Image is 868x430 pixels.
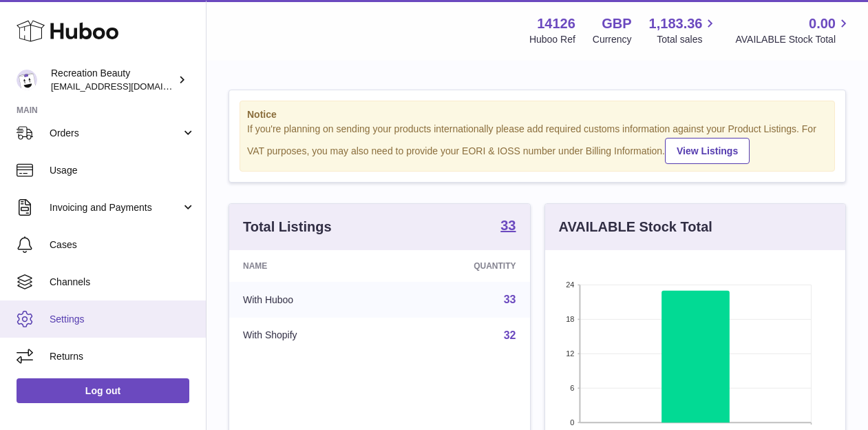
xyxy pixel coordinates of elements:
[50,276,195,289] span: Channels
[50,238,195,252] span: Cases
[243,218,332,236] h3: Total Listings
[665,138,750,164] a: View Listings
[593,33,632,46] div: Currency
[500,218,516,235] a: 33
[504,294,516,305] a: 33
[50,127,181,140] span: Orders
[229,318,391,354] td: With Shopify
[229,250,391,282] th: Name
[500,218,516,232] strong: 33
[570,418,574,427] text: 0
[809,14,836,33] span: 0.00
[51,67,175,93] div: Recreation Beauty
[50,164,195,177] span: Usage
[50,350,195,363] span: Returns
[504,329,516,341] a: 32
[17,378,189,403] a: Log out
[657,33,718,46] span: Total sales
[735,33,851,46] span: AVAILABLE Stock Total
[529,33,575,46] div: Huboo Ref
[229,282,391,318] td: With Huboo
[570,384,574,392] text: 6
[50,313,195,326] span: Settings
[649,14,703,33] span: 1,183.36
[602,14,631,33] strong: GBP
[247,108,827,121] strong: Notice
[566,315,574,323] text: 18
[649,14,719,46] a: 1,183.36 Total sales
[735,14,851,46] a: 0.00 AVAILABLE Stock Total
[247,123,827,164] div: If you're planning on sending your products internationally please add required customs informati...
[559,218,712,236] h3: AVAILABLE Stock Total
[51,81,202,92] span: [EMAIL_ADDRESS][DOMAIN_NAME]
[566,349,574,358] text: 12
[17,70,37,90] img: barney@recreationbeauty.com
[566,280,574,289] text: 24
[50,201,181,214] span: Invoicing and Payments
[391,250,529,282] th: Quantity
[537,14,575,33] strong: 14126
